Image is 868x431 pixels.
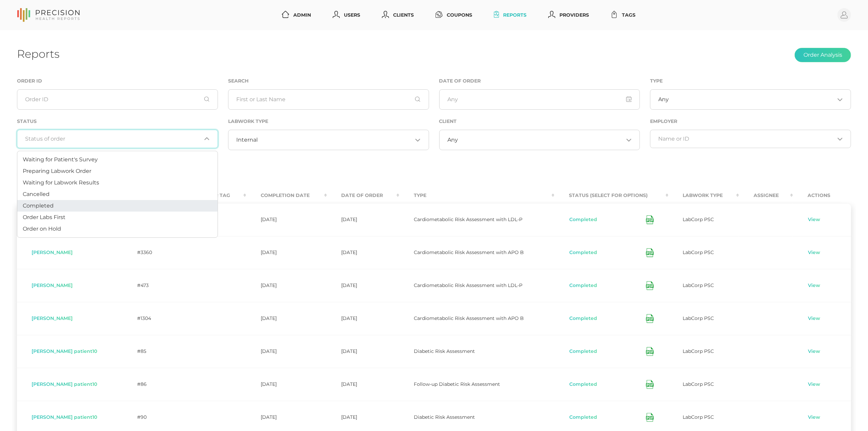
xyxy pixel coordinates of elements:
[683,216,714,222] span: LabCorp PSC
[650,130,851,148] div: Search for option
[228,119,268,124] label: Labwork Type
[650,119,677,124] label: Employer
[32,381,97,387] span: [PERSON_NAME] patient10
[17,47,59,60] h1: Reports
[123,236,177,269] td: #3360
[32,249,73,255] span: [PERSON_NAME]
[379,9,417,21] a: Clients
[246,368,327,401] td: [DATE]
[447,137,458,143] span: Any
[32,315,73,321] span: [PERSON_NAME]
[246,236,327,269] td: [DATE]
[439,78,481,84] label: Date of Order
[683,414,714,420] span: LabCorp PSC
[258,137,412,143] input: Search for option
[123,335,177,368] td: #85
[246,269,327,302] td: [DATE]
[330,9,363,21] a: Users
[659,96,669,103] span: Any
[23,214,66,220] span: Order Labs First
[414,414,475,420] span: Diabetic Risk Assessment
[808,414,820,421] a: View
[246,302,327,335] td: [DATE]
[228,89,429,110] input: First or Last Name
[23,202,54,209] span: Completed
[228,78,248,84] label: Search
[808,348,820,355] a: View
[327,203,400,236] td: [DATE]
[808,315,820,322] a: View
[123,302,177,335] td: #1304
[569,414,597,421] button: Completed
[414,282,522,288] span: Cardiometabolic Risk Assessment with LDL-P
[569,381,597,388] button: Completed
[23,226,61,232] span: Order on Hold
[683,282,714,288] span: LabCorp PSC
[569,348,597,355] button: Completed
[23,179,99,186] span: Waiting for Labwork Results
[458,137,624,143] input: Search for option
[683,381,714,387] span: LabCorp PSC
[569,282,597,289] button: Completed
[546,9,592,21] a: Providers
[808,249,820,256] a: View
[650,78,663,84] label: Type
[668,188,739,203] th: Labwork Type : activate to sort column ascending
[23,156,98,163] span: Waiting for Patient's Survey
[808,282,820,289] a: View
[399,188,554,203] th: Type : activate to sort column ascending
[491,9,530,21] a: Reports
[683,348,714,354] span: LabCorp PSC
[32,348,97,354] span: [PERSON_NAME] patient10
[414,315,524,321] span: Cardiometabolic Risk Assessment with APO B
[327,269,400,302] td: [DATE]
[439,130,640,150] div: Search for option
[17,130,218,148] div: Search for option
[327,188,400,203] th: Date Of Order : activate to sort column ascending
[279,9,314,21] a: Admin
[17,119,37,124] label: Status
[669,96,835,103] input: Search for option
[23,168,91,174] span: Preparing Labwork Order
[23,191,50,197] span: Cancelled
[554,188,668,203] th: Status (Select for Options) : activate to sort column ascending
[414,348,475,354] span: Diabetic Risk Assessment
[808,381,820,388] a: View
[327,236,400,269] td: [DATE]
[439,89,640,110] input: Any
[795,48,851,62] button: Order Analysis
[17,89,218,110] input: Order ID
[608,9,638,21] a: Tags
[246,335,327,368] td: [DATE]
[433,9,475,21] a: Coupons
[569,315,597,322] button: Completed
[569,249,597,256] button: Completed
[228,130,429,150] div: Search for option
[650,89,851,110] div: Search for option
[414,216,522,222] span: Cardiometabolic Risk Assessment with LDL-P
[569,216,597,223] button: Completed
[327,302,400,335] td: [DATE]
[246,203,327,236] td: [DATE]
[123,269,177,302] td: #473
[793,188,851,203] th: Actions
[683,315,714,321] span: LabCorp PSC
[414,249,524,255] span: Cardiometabolic Risk Assessment with APO B
[17,78,42,84] label: Order ID
[683,249,714,255] span: LabCorp PSC
[236,137,258,143] span: Internal
[327,368,400,401] td: [DATE]
[32,414,97,420] span: [PERSON_NAME] patient10
[808,216,820,223] a: View
[327,335,400,368] td: [DATE]
[246,188,327,203] th: Completion Date : activate to sort column ascending
[414,381,500,387] span: Follow-up Diabetic Risk Assessment
[123,368,177,401] td: #86
[32,282,73,288] span: [PERSON_NAME]
[659,136,835,142] input: Search for option
[25,136,202,142] input: Search for option
[439,119,457,124] label: Client
[739,188,793,203] th: Assignee : activate to sort column ascending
